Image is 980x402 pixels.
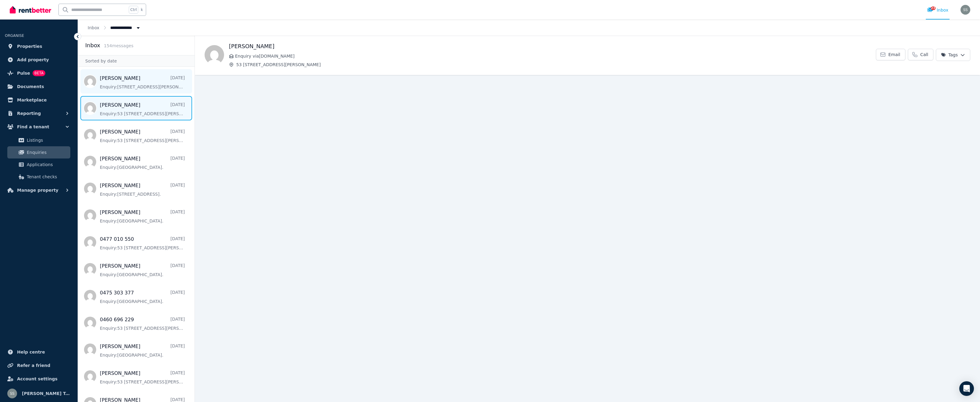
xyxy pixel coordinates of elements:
[229,42,876,51] h1: [PERSON_NAME]
[5,373,73,385] a: Account settings
[100,316,185,331] a: 0460 696 229[DATE]Enquiry:53 [STREET_ADDRESS][PERSON_NAME].
[7,146,70,158] a: Enquiries
[141,7,143,12] span: k
[7,389,17,398] img: Sue Seivers Total Real Estate
[17,110,41,117] span: Reporting
[27,137,68,144] span: Listings
[22,390,70,397] span: [PERSON_NAME] Total Real Estate
[236,62,876,68] span: 53 [STREET_ADDRESS][PERSON_NAME]
[17,96,47,104] span: Marketplace
[33,70,45,76] span: BETA
[941,52,958,58] span: Tags
[5,346,73,358] a: Help centre
[100,209,185,224] a: [PERSON_NAME][DATE]Enquiry:[GEOGRAPHIC_DATA].
[85,41,100,50] h2: Inbox
[104,43,133,48] span: 154 message s
[888,52,900,58] span: Email
[100,155,185,170] a: [PERSON_NAME][DATE]Enquiry:[GEOGRAPHIC_DATA].
[936,49,970,61] button: Tags
[17,187,58,194] span: Manage property
[5,54,73,66] a: Add property
[876,49,905,60] a: Email
[908,49,933,60] a: Call
[17,123,49,130] span: Find a tenant
[7,171,70,183] a: Tenant checks
[78,20,151,36] nav: Breadcrumb
[931,6,936,10] span: 23
[88,25,99,30] a: Inbox
[100,75,185,90] a: [PERSON_NAME][DATE]Enquiry:[STREET_ADDRESS][PERSON_NAME].
[17,56,49,63] span: Add property
[235,53,876,59] span: Enquiry via [DOMAIN_NAME]
[129,6,138,14] span: Ctrl
[27,149,68,156] span: Enquiries
[17,362,50,369] span: Refer a friend
[100,370,185,385] a: [PERSON_NAME][DATE]Enquiry:53 [STREET_ADDRESS][PERSON_NAME].
[959,381,974,396] div: Open Intercom Messenger
[27,173,68,180] span: Tenant checks
[100,128,185,144] a: [PERSON_NAME][DATE]Enquiry:53 [STREET_ADDRESS][PERSON_NAME].
[5,80,73,93] a: Documents
[5,107,73,119] button: Reporting
[5,184,73,196] button: Manage property
[5,121,73,133] button: Find a tenant
[5,359,73,372] a: Refer a friend
[205,45,224,65] img: damian
[10,5,51,14] img: RentBetter
[927,7,948,13] div: Inbox
[961,5,970,15] img: Sue Seivers Total Real Estate
[7,134,70,146] a: Listings
[17,83,44,90] span: Documents
[100,236,185,251] a: 0477 010 550[DATE]Enquiry:53 [STREET_ADDRESS][PERSON_NAME].
[78,55,195,67] div: Sorted by date
[5,94,73,106] a: Marketplace
[100,101,185,117] a: [PERSON_NAME][DATE]Enquiry:53 [STREET_ADDRESS][PERSON_NAME].
[17,69,30,77] span: Pulse
[5,67,73,79] a: PulseBETA
[920,52,928,58] span: Call
[5,34,24,38] span: ORGANISE
[100,262,185,278] a: [PERSON_NAME][DATE]Enquiry:[GEOGRAPHIC_DATA].
[100,182,185,197] a: [PERSON_NAME][DATE]Enquiry:[STREET_ADDRESS].
[100,343,185,358] a: [PERSON_NAME][DATE]Enquiry:[GEOGRAPHIC_DATA].
[17,43,42,50] span: Properties
[7,158,70,171] a: Applications
[5,40,73,52] a: Properties
[17,348,45,356] span: Help centre
[17,375,58,382] span: Account settings
[100,289,185,304] a: 0475 303 377[DATE]Enquiry:[GEOGRAPHIC_DATA].
[27,161,68,168] span: Applications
